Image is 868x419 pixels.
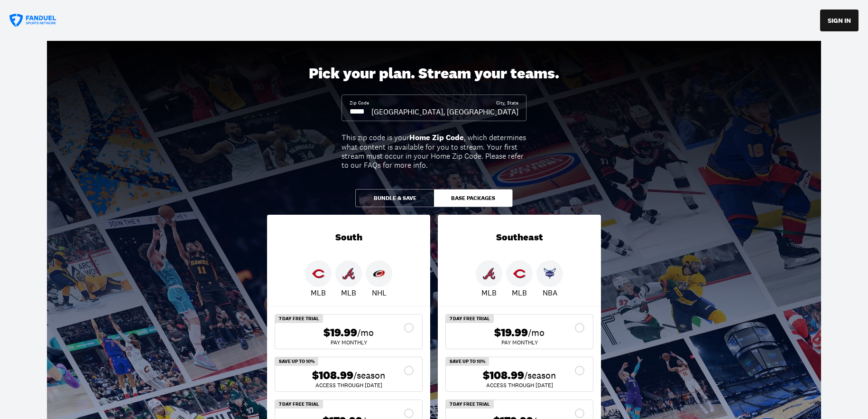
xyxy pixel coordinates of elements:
[513,267,526,280] img: Reds
[309,65,559,83] div: Pick your plan. Stream your teams.
[342,133,526,170] div: This zip code is your , which determines what content is available for you to stream. Your first ...
[267,215,430,260] div: South
[275,314,323,323] div: 7 Day Free Trial
[446,314,494,323] div: 7 Day Free Trial
[355,189,434,207] button: Bundle & Save
[283,340,415,345] div: Pay Monthly
[453,340,585,345] div: Pay Monthly
[350,100,369,106] div: Zip Code
[543,287,557,298] p: NBA
[311,287,326,298] p: MLB
[373,267,385,280] img: Hurricanes
[283,382,415,388] div: ACCESS THROUGH [DATE]
[409,133,464,143] b: Home Zip Code
[524,369,556,382] span: /season
[323,326,357,340] span: $19.99
[275,357,318,366] div: Save Up To 10%
[820,10,859,31] button: SIGN IN
[341,287,356,298] p: MLB
[275,400,323,409] div: 7 Day Free Trial
[512,287,527,298] p: MLB
[481,287,497,298] p: MLB
[312,369,353,382] span: $108.99
[446,357,489,366] div: Save Up To 10%
[544,267,556,280] img: Hornets
[483,369,524,382] span: $108.99
[528,326,545,339] span: /mo
[312,267,324,280] img: Reds
[434,189,513,207] button: Base Packages
[357,326,374,339] span: /mo
[353,369,385,382] span: /season
[372,287,387,298] p: NHL
[494,326,528,340] span: $19.99
[371,106,518,117] div: [GEOGRAPHIC_DATA], [GEOGRAPHIC_DATA]
[438,215,601,260] div: Southeast
[342,267,355,280] img: Braves
[453,382,585,388] div: ACCESS THROUGH [DATE]
[446,400,494,409] div: 7 Day Free Trial
[496,100,518,106] div: City, State
[483,267,495,280] img: Braves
